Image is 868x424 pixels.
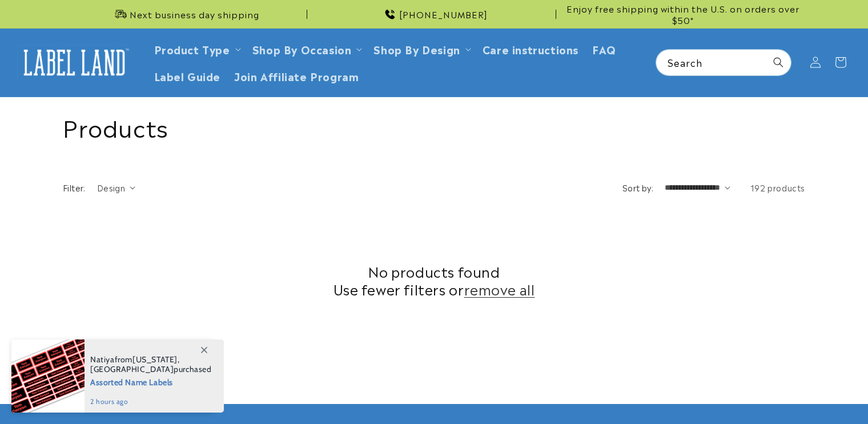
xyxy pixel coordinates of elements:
a: Join Affiliate Program [227,62,365,89]
a: Label Guide [147,62,228,89]
summary: Shop By Design [367,35,475,62]
h2: No products found Use fewer filters or [63,262,805,298]
summary: Shop By Occasion [246,35,367,62]
span: Join Affiliate Program [234,69,359,82]
label: Sort by: [622,182,653,193]
span: Shop By Occasion [252,42,352,55]
span: Care instructions [483,42,578,55]
span: 192 products [750,182,805,193]
summary: Design (0 selected) [97,182,135,194]
a: remove all [464,280,535,298]
span: [PHONE_NUMBER] [399,9,488,20]
img: Label Land [17,45,131,80]
span: Natiya [90,354,115,365]
span: Assorted Name Labels [90,374,212,389]
a: Care instructions [476,35,585,62]
span: [GEOGRAPHIC_DATA] [90,364,174,374]
summary: Product Type [147,35,246,62]
span: Next business day shipping [130,9,259,20]
span: FAQ [592,42,616,55]
span: Enjoy free shipping within the U.S. on orders over $50* [561,3,805,25]
a: Label Land [13,41,136,85]
h1: Products [63,111,805,141]
span: Label Guide [154,69,221,82]
button: Search [766,50,791,75]
span: [US_STATE] [132,354,178,365]
span: 2 hours ago [90,397,212,407]
a: FAQ [585,35,623,62]
span: from , purchased [90,355,212,374]
a: Product Type [154,41,230,57]
a: Shop By Design [373,41,460,57]
span: Design [97,182,125,193]
h2: Filter: [63,182,86,194]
